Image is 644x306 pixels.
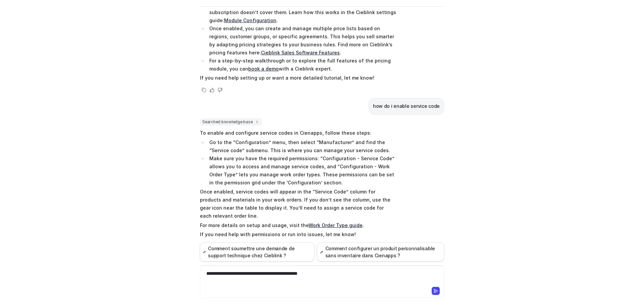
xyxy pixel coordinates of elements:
li: Once enabled, you can create and manage multiple price lists based on regions, customer groups, o... [207,25,396,57]
p: If you need help with permissions or run into issues, let me know! [200,230,396,238]
li: Go to the “Configuration” menu, then select “Manufacturer” and find the “Service code” submenu. T... [207,138,396,155]
button: Comment soumettre une demande de support technique chez Cieblink ? [200,243,314,261]
p: how do i enable service code [373,102,440,110]
p: Once enabled, service codes will appear in the “Service Code” column for products and materials i... [200,188,396,220]
li: Make sure you have the required permissions: “Configuration - Service Code” allows you to access ... [207,155,396,187]
p: To enable and configure service codes in Cienapps, follow these steps: [200,129,396,137]
a: Work Order Type guide [309,222,363,228]
p: For more details on setup and usage, visit the . [200,221,396,229]
a: Cieblink Sales Software Features [261,50,340,55]
p: If you need help setting up or want a more detailed tutorial, let me know! [200,74,396,82]
a: Module Configuration [224,17,276,23]
li: For a step-by-step walkthrough or to explore the full features of the pricing module, you can wit... [207,57,396,73]
a: book a demo [248,66,279,72]
button: Comment configurer un produit personnalisable sans inventaire dans Cienapps ? [317,243,444,261]
span: Searched knowledge base [200,119,262,125]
